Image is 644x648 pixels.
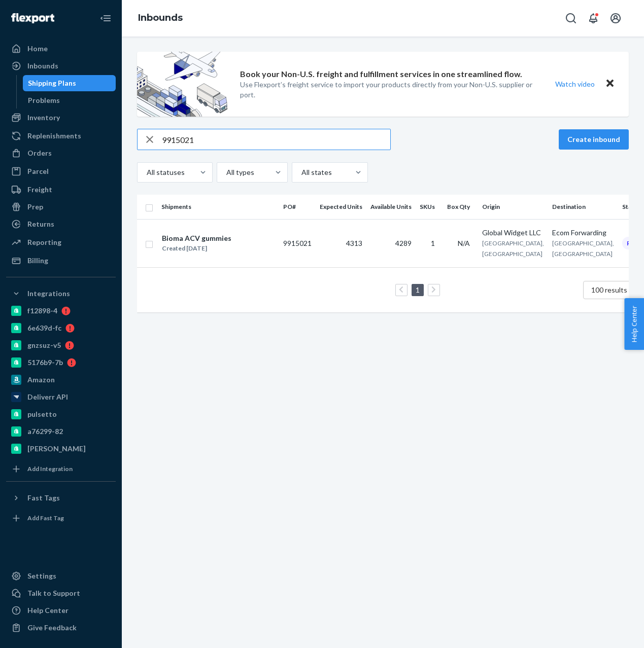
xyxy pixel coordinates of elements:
div: Bioma ACV gummies [162,233,231,243]
span: 4289 [395,239,412,247]
a: Replenishments [6,128,116,144]
div: Help Center [27,605,69,616]
a: Amazon [6,372,116,388]
button: Fast Tags [6,490,116,506]
span: 1 [431,239,435,247]
a: 6e639d-fc [6,320,116,336]
a: Add Fast Tag [6,510,116,526]
div: Inventory [27,113,60,123]
a: Add Integration [6,461,116,477]
div: Replenishments [27,131,81,141]
div: [PERSON_NAME] [27,444,86,454]
a: Prep [6,199,116,215]
a: Deliverr API [6,389,116,405]
div: a76299-82 [27,426,63,437]
button: Talk to Support [6,585,116,601]
div: Problems [28,95,60,105]
div: Shipping Plans [28,78,76,88]
th: Available Units [366,195,416,219]
div: 5176b9-7b [27,357,63,368]
div: Returns [27,219,54,229]
a: Billing [6,253,116,269]
a: Help Center [6,602,116,619]
button: Integrations [6,285,116,302]
div: Global Widget LLC [482,228,544,238]
p: Use Flexport’s freight service to import your products directly from your Non-U.S. supplier or port. [240,80,536,100]
a: Inbounds [138,12,183,23]
p: Book your Non-U.S. freight and fulfillment services in one streamlined flow. [240,68,522,80]
button: Give Feedback [6,620,116,636]
a: Home [6,41,116,57]
input: All statuses [146,167,147,177]
th: Shipments [157,195,279,219]
div: Inbounds [27,61,58,71]
a: Problems [23,92,116,109]
div: Deliverr API [27,392,68,402]
a: 5176b9-7b [6,354,116,371]
div: f12898-4 [27,306,57,316]
a: Settings [6,568,116,584]
div: Home [27,44,48,54]
th: PO# [279,195,316,219]
input: Search inbounds by name, destination, msku... [162,129,390,150]
div: 6e639d-fc [27,323,61,333]
button: Help Center [624,298,644,350]
div: Prep [27,202,43,212]
a: Reporting [6,234,116,250]
a: Orders [6,145,116,161]
div: Settings [27,571,56,581]
button: Open notifications [583,8,603,28]
button: Create inbound [559,129,629,150]
button: Watch video [549,77,601,91]
input: All states [300,167,301,177]
th: Box Qty [443,195,478,219]
a: [PERSON_NAME] [6,441,116,457]
div: gnzsuz-v5 [27,340,61,350]
div: Add Fast Tag [27,514,64,522]
a: a76299-82 [6,423,116,440]
div: Add Integration [27,464,73,473]
div: Give Feedback [27,623,77,633]
span: N/A [458,239,470,247]
a: Page 1 is your current page [414,285,422,294]
th: Expected Units [316,195,366,219]
div: Fast Tags [27,493,60,503]
div: Talk to Support [27,588,80,598]
div: pulsetto [27,409,57,419]
span: 4313 [346,239,362,247]
button: Close [603,77,617,91]
a: Shipping Plans [23,75,116,91]
th: Origin [478,195,548,219]
iframe: Opens a widget where you can chat to one of our agents [578,618,634,643]
a: Parcel [6,163,116,179]
img: Flexport logo [11,13,54,23]
a: f12898-4 [6,303,116,319]
button: Open Search Box [561,8,581,28]
ol: breadcrumbs [130,4,191,33]
div: Parcel [27,166,49,176]
div: Integrations [27,289,70,299]
a: Inbounds [6,58,116,74]
div: Created [DATE] [162,243,231,254]
a: pulsetto [6,406,116,422]
div: Orders [27,148,52,158]
div: Amazon [27,375,55,385]
div: Reporting [27,237,61,247]
input: All types [225,167,226,177]
span: [GEOGRAPHIC_DATA], [GEOGRAPHIC_DATA] [482,239,544,258]
a: gnzsuz-v5 [6,337,116,353]
div: Ecom Forwarding [552,228,614,238]
span: [GEOGRAPHIC_DATA], [GEOGRAPHIC_DATA] [552,239,614,258]
th: SKUs [416,195,443,219]
th: Destination [548,195,618,219]
button: Close Navigation [95,8,116,28]
a: Inventory [6,110,116,126]
a: Freight [6,182,116,198]
a: Returns [6,216,116,232]
td: 9915021 [279,219,316,267]
div: Billing [27,256,48,266]
div: Freight [27,185,52,195]
button: Open account menu [605,8,626,28]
